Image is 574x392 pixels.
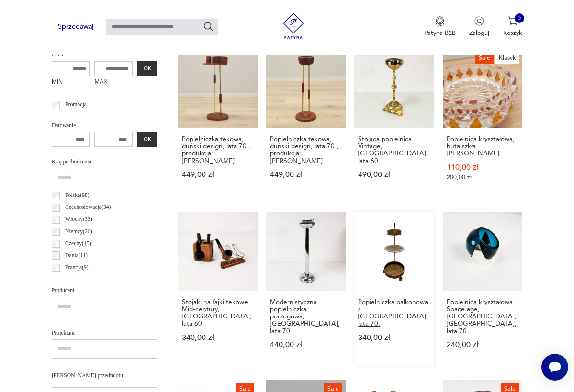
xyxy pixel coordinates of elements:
p: Czechy ( 15 ) [65,239,91,249]
button: OK [137,132,157,147]
iframe: Smartsupp widget button [541,354,568,381]
p: 340,00 zł [358,334,430,341]
p: Dania ( 11 ) [65,251,88,261]
h3: Popielnica kryształowa, huta szkła [PERSON_NAME] [447,135,518,157]
p: Kraj pochodzenia [52,157,158,167]
button: 0Koszyk [503,16,522,37]
p: Producent [52,286,158,295]
p: Zaloguj [469,29,489,37]
a: Stojaki na fajki tekowe Mid-century, Szwecja, lata 60.Stojaki na fajki tekowe Mid-century, [GEOGR... [178,212,258,366]
h3: Popielniczka balkonowa / [GEOGRAPHIC_DATA], lata 70. [358,298,430,327]
p: 449,00 zł [182,171,254,178]
div: 0 [515,13,524,23]
img: Patyna - sklep z meblami i dekoracjami vintage [278,13,310,39]
h3: Stojąca popielnica Vintage, [GEOGRAPHIC_DATA], lata 60. [358,135,430,164]
a: Popielnica kryształowa Space age, Quist, Niemcy, lata 70.Popielnica kryształowa Space age, [GEOGR... [443,212,522,366]
h3: Modernistyczna popielniczka podłogowa, [GEOGRAPHIC_DATA], lata 70. [270,298,342,335]
p: Projektant [52,328,158,338]
p: Cena [52,50,158,60]
p: Koszyk [503,29,522,37]
button: Szukaj [203,21,214,32]
label: MIN [52,76,90,89]
p: [PERSON_NAME] przedmiotu [52,371,158,381]
p: 200,00 zł [447,174,518,181]
a: Popielniczka tekowa, duński design, lata 70., produkcja: DaniaPopielniczka tekowa, duński design,... [178,49,258,198]
p: Czechosłowacja ( 34 ) [65,203,111,212]
p: 449,00 zł [270,171,342,178]
p: Niemcy ( 26 ) [65,227,92,237]
p: 240,00 zł [447,341,518,348]
h3: Popielnica kryształowa Space age, [GEOGRAPHIC_DATA], [GEOGRAPHIC_DATA], lata 70. [447,298,518,335]
p: Promocja [65,100,87,109]
button: Sprzedawaj [52,19,99,34]
button: Zaloguj [469,16,489,37]
a: Stojąca popielnica Vintage, Belgia, lata 60.Stojąca popielnica Vintage, [GEOGRAPHIC_DATA], lata 6... [354,49,434,198]
button: OK [137,61,157,76]
h3: Stojaki na fajki tekowe Mid-century, [GEOGRAPHIC_DATA], lata 60. [182,298,254,327]
p: Patyna B2B [424,29,456,37]
a: Popielniczka balkonowa / podłogowa, lata 70.Popielniczka balkonowa / [GEOGRAPHIC_DATA], lata 70.3... [354,212,434,366]
a: SaleKlasykPopielnica kryształowa, huta szkła JuliaPopielnica kryształowa, huta szkła [PERSON_NAME... [443,49,522,198]
p: 340,00 zł [182,334,254,341]
img: Ikona koszyka [508,16,518,26]
img: Ikona medalu [435,16,445,27]
p: 490,00 zł [358,171,430,178]
a: Popielniczka tekowa, duński design, lata 70., produkcja: DaniaPopielniczka tekowa, duński design,... [266,49,346,198]
p: Francja ( 9 ) [65,263,89,272]
a: Ikona medaluPatyna B2B [424,16,456,37]
h3: Popielniczka tekowa, duński design, lata 70., produkcja: [PERSON_NAME] [182,135,254,164]
p: 110,00 zł [447,164,518,171]
p: Polska ( 98 ) [65,191,90,200]
a: Modernistyczna popielniczka podłogowa, Niemcy, lata 70.Modernistyczna popielniczka podłogowa, [GE... [266,212,346,366]
a: Sprzedawaj [52,24,99,30]
p: Włochy ( 33 ) [65,215,92,224]
img: Ikonka użytkownika [474,16,484,26]
h3: Popielniczka tekowa, duński design, lata 70., produkcja: [PERSON_NAME] [270,135,342,164]
button: Patyna B2B [424,16,456,37]
p: 440,00 zł [270,341,342,348]
label: MAX [94,76,133,89]
p: Datowanie [52,121,158,131]
p: [GEOGRAPHIC_DATA] ( 7 ) [65,275,129,284]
